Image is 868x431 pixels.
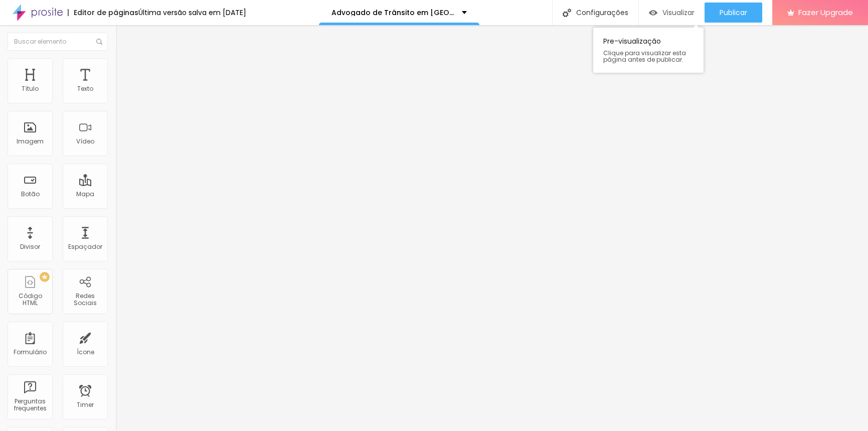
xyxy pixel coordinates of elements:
[603,50,693,63] span: Clique para visualizar esta página antes de publicar.
[68,243,102,250] div: Espaçador
[720,9,747,17] span: Publicar
[115,25,868,431] iframe: Editor
[20,243,40,250] div: Divisor
[77,401,94,408] div: Timer
[77,349,94,356] div: Ícone
[76,191,94,198] div: Mapa
[593,28,704,73] div: Pre-visualização
[639,3,705,23] button: Visualizar
[331,9,454,16] p: Advogado de Trânsito em [GEOGRAPHIC_DATA]
[662,9,695,17] span: Visualizar
[10,293,50,307] div: Código HTML
[65,293,105,307] div: Redes Sociais
[76,138,94,145] div: Vídeo
[10,398,50,412] div: Perguntas frequentes
[138,9,246,16] div: Última versão salva em [DATE]
[563,9,571,17] img: Icone
[17,138,44,145] div: Imagem
[798,8,853,17] span: Fazer Upgrade
[77,85,93,92] div: Texto
[68,9,138,16] div: Editor de páginas
[21,191,40,198] div: Botão
[8,33,108,51] input: Buscar elemento
[649,9,657,17] img: view-1.svg
[96,39,102,45] img: Icone
[14,349,47,356] div: Formulário
[705,3,762,23] button: Publicar
[22,85,39,92] div: Título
